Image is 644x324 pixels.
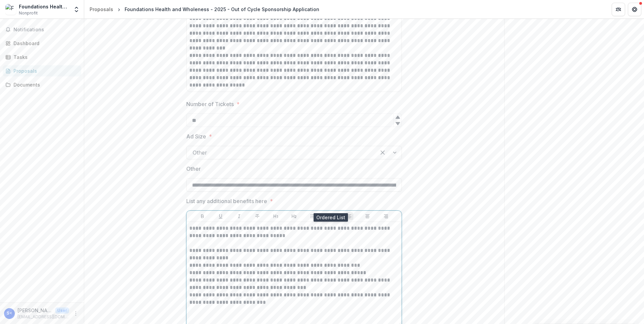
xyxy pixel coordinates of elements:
[382,212,390,220] button: Align Right
[628,3,641,16] button: Get Help
[186,197,267,205] p: List any additional benefits here
[90,6,113,13] div: Proposals
[217,212,225,220] button: Underline
[13,81,76,88] div: Documents
[327,212,335,220] button: Ordered List
[377,147,388,158] div: Clear selected options
[345,212,353,220] button: Align Left
[186,100,234,108] p: Number of Tickets
[253,212,261,220] button: Strike
[13,54,76,61] div: Tasks
[7,311,12,316] div: Sarah Graper <sgraper@wearefoundations.org>
[18,314,69,320] p: [EMAIL_ADDRESS][DOMAIN_NAME]
[272,212,280,220] button: Heading 1
[87,4,322,14] nav: breadcrumb
[186,165,201,173] p: Other
[612,3,625,16] button: Partners
[72,3,81,16] button: Open entity switcher
[3,79,81,90] a: Documents
[18,307,53,314] p: [PERSON_NAME] <[EMAIL_ADDRESS][DOMAIN_NAME]>
[19,10,38,16] span: Nonprofit
[235,212,243,220] button: Italicize
[13,40,76,47] div: Dashboard
[13,27,78,33] span: Notifications
[87,4,116,14] a: Proposals
[3,65,81,76] a: Proposals
[3,38,81,49] a: Dashboard
[5,4,16,15] img: Foundations Health and Wholeness
[125,6,319,13] div: Foundations Health and Wholeness - 2025 - Out of Cycle Sponsorship Application
[13,67,76,74] div: Proposals
[309,212,317,220] button: Bullet List
[290,212,298,220] button: Heading 2
[3,52,81,63] a: Tasks
[3,24,81,35] button: Notifications
[363,212,372,220] button: Align Center
[72,310,80,318] button: More
[198,212,206,220] button: Bold
[55,307,69,314] p: User
[19,3,69,10] div: Foundations Health and Wholeness
[186,132,206,140] p: Ad Size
